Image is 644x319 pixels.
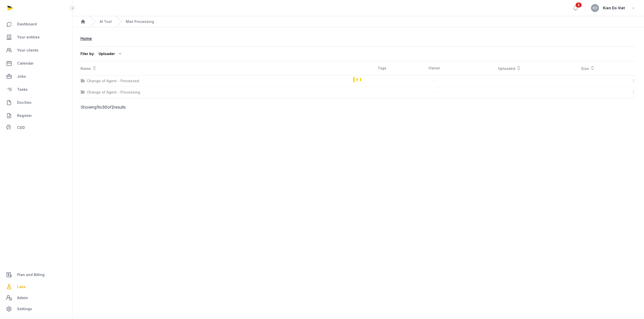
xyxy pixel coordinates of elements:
a: Labs [4,281,68,293]
span: KV [593,7,597,10]
span: 1 [97,105,98,110]
nav: Breadcrumb [72,16,644,27]
span: DocGen [17,100,31,106]
span: Plan and Billing [17,272,45,278]
span: Dashboard [17,21,37,27]
span: Calendar [17,60,34,66]
span: Mail Processing [126,19,154,24]
a: CDD [4,123,68,133]
span: CDD [17,125,25,131]
a: Admin [4,293,68,303]
nav: Breadcrumb [80,32,358,44]
a: AI Tool [100,19,112,24]
div: Filer by: [80,51,95,56]
div: Home [80,35,92,41]
span: Your clients [17,47,38,53]
span: 30 [102,105,107,110]
span: Labs [17,284,26,290]
a: Calendar [4,57,68,69]
a: Plan and Billing [4,269,68,281]
span: Kien Do Viet [603,5,625,11]
span: Your entities [17,34,40,40]
span: Admin [17,295,28,301]
button: KV [591,4,599,12]
a: Your clients [4,44,68,56]
a: Tasks [4,83,68,96]
a: Settings [4,303,68,315]
a: Register [4,110,68,122]
div: Uploader [99,50,123,58]
a: Your entities [4,31,68,43]
p: Showing to of results [80,98,213,116]
a: Jobs [4,70,68,82]
div: Loading [80,61,636,98]
span: Settings [17,306,32,312]
span: Register [17,113,32,119]
span: 2 [111,105,114,110]
span: Jobs [17,73,26,79]
span: Tasks [17,86,28,93]
a: Dashboard [4,18,68,30]
a: DocGen [4,97,68,109]
span: 2 [576,3,582,8]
